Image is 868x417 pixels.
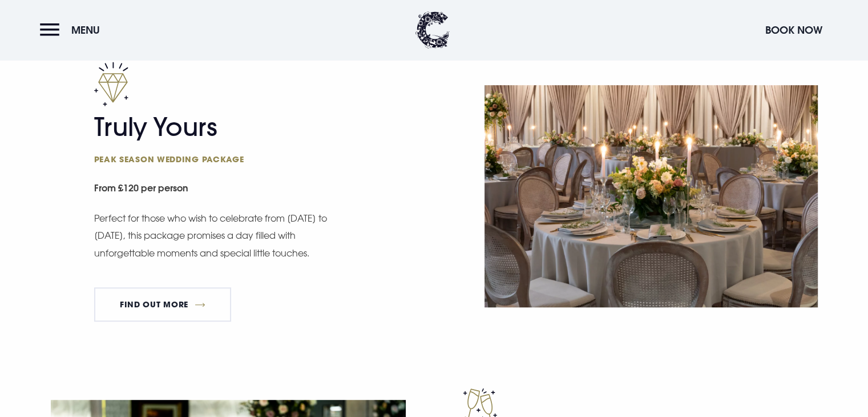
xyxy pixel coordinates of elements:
button: Book Now [760,18,828,42]
h2: Truly Yours [94,112,317,165]
span: Peak season wedding package [94,154,317,165]
img: Diamond value icon [94,62,128,106]
button: Menu [40,18,106,42]
img: Clandeboye Lodge [415,11,450,49]
a: FIND OUT MORE [94,287,232,322]
span: Menu [71,23,100,37]
p: Perfect for those who wish to celebrate from [DATE] to [DATE], this package promises a day filled... [94,210,328,262]
small: From £120 per person [94,177,427,202]
img: Wedding reception at a Wedding Venue Northern Ireland [485,85,818,307]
